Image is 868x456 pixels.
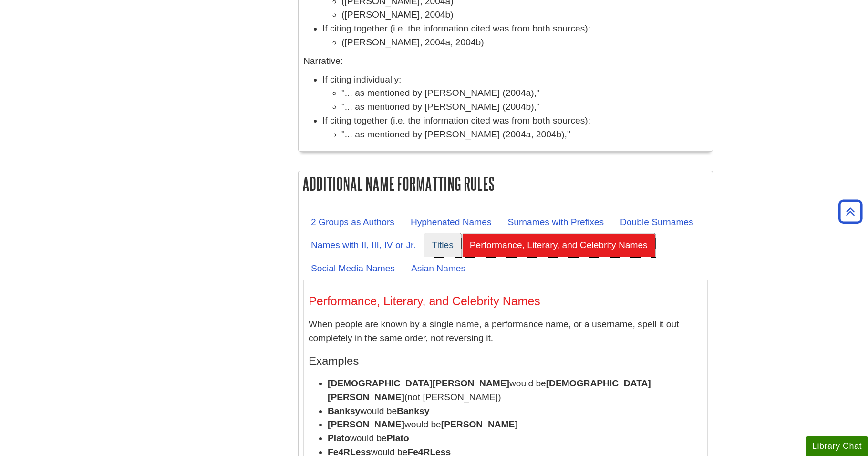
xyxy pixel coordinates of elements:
a: Names with II, III, IV or Jr. [303,233,424,257]
strong: [PERSON_NAME] [328,419,404,429]
a: Hyphenated Names [403,210,499,234]
li: "... as mentioned by [PERSON_NAME] (2004a, 2004b)," [341,128,708,142]
li: ([PERSON_NAME], 2004b) [341,8,708,22]
li: ([PERSON_NAME], 2004a, 2004b) [341,36,708,50]
button: Library Chat [806,436,868,456]
a: Back to Top [835,205,866,218]
li: "... as mentioned by [PERSON_NAME] (2004b)," [341,100,708,114]
strong: [DEMOGRAPHIC_DATA][PERSON_NAME] [328,378,651,402]
a: Surnames with Prefixes [500,210,612,234]
strong: Banksy [397,406,429,416]
strong: [DEMOGRAPHIC_DATA][PERSON_NAME] [328,378,509,388]
li: would be (not [PERSON_NAME]) [328,377,703,404]
h4: Examples [309,355,703,367]
li: would be [328,418,703,432]
p: Narrative: [303,54,708,68]
strong: Banksy [328,406,360,416]
p: When people are known by a single name, a performance name, or a username, spell it out completel... [309,318,703,345]
li: would be [328,432,703,446]
a: 2 Groups as Authors [303,210,402,234]
li: would be [328,404,703,418]
a: Asian Names [403,257,473,280]
li: "... as mentioned by [PERSON_NAME] (2004a)," [341,86,708,100]
strong: [PERSON_NAME] [441,419,518,429]
a: Double Surnames [612,210,701,234]
a: Social Media Names [303,257,403,280]
li: If citing together (i.e. the information cited was from both sources): [322,22,708,50]
h3: Performance, Literary, and Celebrity Names [309,294,703,308]
strong: Plato [387,433,409,443]
h2: Additional Name Formatting Rules [299,171,713,197]
strong: Plato [328,433,350,443]
li: If citing individually: [322,73,708,114]
li: If citing together (i.e. the information cited was from both sources): [322,114,708,142]
a: Titles [424,233,461,257]
a: Performance, Literary, and Celebrity Names [462,233,655,257]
